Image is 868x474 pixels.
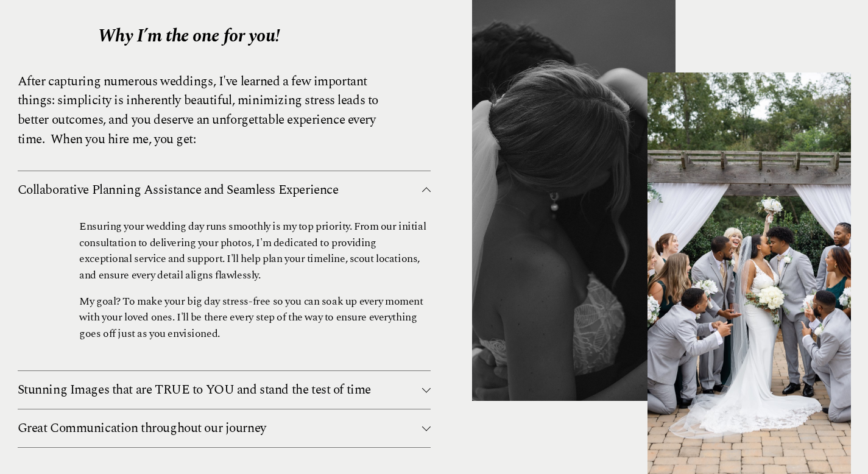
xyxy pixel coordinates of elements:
[79,294,431,342] p: My goal? To make your big day stress-free so you can soak up every moment with your loved ones. I...
[18,180,423,200] span: Collaborative Planning Assistance and Seamless Experience
[18,171,431,209] button: Collaborative Planning Assistance and Seamless Experience
[18,380,423,400] span: Stunning Images that are TRUE to YOU and stand the test of time
[98,23,280,50] em: Why I’m the one for you!
[18,209,431,370] div: Collaborative Planning Assistance and Seamless Experience
[18,73,396,150] p: After capturing numerous weddings, I've learned a few important things: simplicity is inherently ...
[79,219,431,283] p: Ensuring your wedding day runs smoothly is my top priority. From our initial consultation to deli...
[18,419,423,438] span: Great Communication throughout our journey
[18,409,431,447] button: Great Communication throughout our journey
[18,371,431,409] button: Stunning Images that are TRUE to YOU and stand the test of time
